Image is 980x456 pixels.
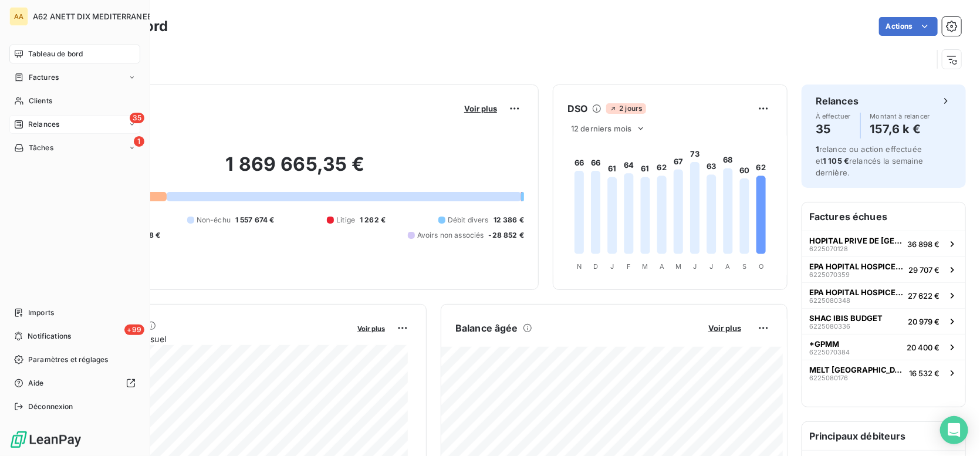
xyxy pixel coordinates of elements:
[29,72,59,83] span: Factures
[33,12,152,21] span: A62 ANETT DIX MEDITERRANEE
[802,308,965,334] button: SHAC IBIS BUDGET622508033620 979 €
[9,7,28,26] div: AA
[709,262,713,271] tspan: J
[759,262,763,271] tspan: O
[360,215,386,225] span: 1 262 €
[28,354,108,365] span: Paramètres et réglages
[802,282,965,308] button: EPA HOPITAL HOSPICE D APT622508034827 622 €
[809,297,850,304] span: 6225080348
[816,144,923,177] span: relance ou action effectuée et relancés la semaine dernière.
[802,256,965,282] button: EPA HOPITAL HOSPICE D APT622507035929 707 €
[235,215,275,225] span: 1 557 674 €
[693,262,697,271] tspan: J
[816,144,819,154] span: 1
[28,378,44,389] span: Aide
[660,262,664,271] tspan: A
[66,333,349,345] span: Chiffre d'affaires mensuel
[461,103,501,114] button: Voir plus
[197,215,231,225] span: Non-échu
[870,120,930,139] h4: 157,6 k €
[870,113,930,120] span: Montant à relancer
[124,325,144,335] span: +99
[66,153,524,188] h2: 1 869 665,35 €
[909,369,940,378] span: 16 532 €
[567,102,587,116] h6: DSO
[28,308,54,318] span: Imports
[809,365,904,374] span: MELT [GEOGRAPHIC_DATA]
[809,271,850,278] span: 6225070359
[29,143,53,153] span: Tâches
[9,430,82,449] img: Logo LeanPay
[940,416,968,444] div: Open Intercom Messenger
[448,215,489,225] span: Débit divers
[9,374,140,393] a: Aide
[593,262,598,271] tspan: D
[28,49,83,59] span: Tableau de bord
[494,215,524,225] span: 12 386 €
[130,113,144,123] span: 35
[809,374,848,381] span: 6225080176
[802,422,965,450] h6: Principaux débiteurs
[809,262,904,271] span: EPA HOPITAL HOSPICE D APT
[571,124,631,133] span: 12 derniers mois
[823,156,849,165] span: 1 105 €
[489,230,524,241] span: -28 852 €
[908,265,940,275] span: 29 707 €
[28,119,59,130] span: Relances
[907,239,940,249] span: 36 898 €
[708,323,741,333] span: Voir plus
[627,262,631,271] tspan: F
[675,262,681,271] tspan: M
[28,331,71,342] span: Notifications
[809,288,903,297] span: EPA HOPITAL HOSPICE D APT
[134,136,144,147] span: 1
[417,230,484,241] span: Avoirs non associés
[816,94,859,108] h6: Relances
[726,262,731,271] tspan: A
[908,317,940,326] span: 20 979 €
[809,313,883,323] span: SHAC IBIS BUDGET
[809,236,903,245] span: HOPITAL PRIVE DE [GEOGRAPHIC_DATA]
[742,262,746,271] tspan: S
[908,291,940,300] span: 27 622 €
[816,113,851,120] span: À effectuer
[879,17,938,36] button: Actions
[705,323,745,333] button: Voir plus
[577,262,582,271] tspan: N
[336,215,355,225] span: Litige
[455,321,518,335] h6: Balance âgée
[357,325,385,333] span: Voir plus
[802,231,965,256] button: HOPITAL PRIVE DE [GEOGRAPHIC_DATA]622507012836 898 €
[802,202,965,231] h6: Factures échues
[907,343,940,352] span: 20 400 €
[28,401,73,412] span: Déconnexion
[606,103,646,114] span: 2 jours
[354,323,388,333] button: Voir plus
[802,334,965,360] button: *GPMM622507038420 400 €
[809,323,850,330] span: 6225080336
[809,339,839,349] span: *GPMM
[809,349,850,356] span: 6225070384
[29,96,52,106] span: Clients
[802,360,965,386] button: MELT [GEOGRAPHIC_DATA]622508017616 532 €
[610,262,614,271] tspan: J
[816,120,851,139] h4: 35
[809,245,848,252] span: 6225070128
[643,262,648,271] tspan: M
[464,104,497,113] span: Voir plus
